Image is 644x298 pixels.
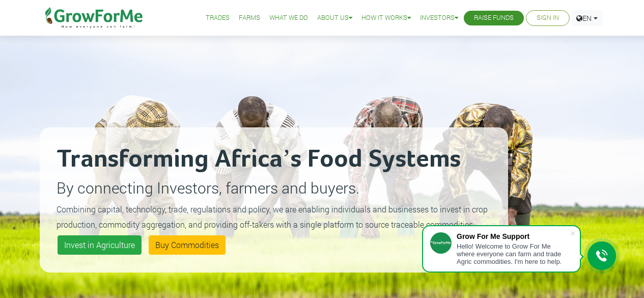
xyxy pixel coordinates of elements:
a: What We Do [269,13,308,23]
div: Grow For Me Support [457,232,570,240]
a: Sign In [537,13,559,23]
a: EN [572,10,602,26]
a: How it Works [361,13,411,23]
h2: Transforming Africa’s Food Systems [57,144,491,175]
a: Raise Funds [474,13,514,23]
a: Trades [206,13,230,23]
a: Buy Commodities [149,235,226,255]
small: Combining capital, technology, trade, regulations and policy, we are enabling individuals and bus... [57,204,488,230]
a: Farms [239,13,260,23]
a: Investors [420,13,458,23]
p: By connecting Investors, farmers and buyers. [57,176,491,199]
div: Hello! Welcome to Grow For Me where everyone can farm and trade Agric commodities. I'm here to help. [457,242,570,265]
a: Invest in Agriculture [58,235,142,255]
a: About Us [317,13,352,23]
